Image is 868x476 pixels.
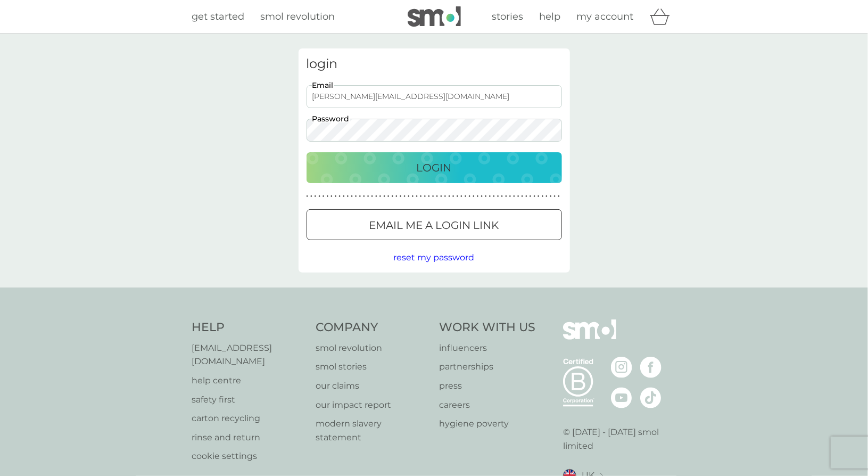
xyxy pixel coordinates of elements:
p: ● [509,194,511,199]
img: smol [563,319,616,356]
span: help [540,11,561,22]
a: get started [192,9,245,24]
a: help [540,9,561,24]
p: ● [452,194,454,199]
p: ● [392,194,394,199]
p: Login [417,159,452,176]
a: our impact report [316,398,429,412]
a: hygiene poverty [440,417,536,431]
h4: Help [192,319,305,336]
p: ● [513,194,515,199]
p: ● [485,194,487,199]
p: ● [545,194,548,199]
p: ● [395,194,398,199]
a: careers [440,398,536,412]
p: ● [343,194,345,199]
a: smol revolution [316,341,429,355]
p: ● [387,194,390,199]
p: ● [400,194,402,199]
p: ● [416,194,418,199]
p: ● [448,194,450,199]
p: ● [379,194,382,199]
a: carton recycling [192,412,305,425]
a: [EMAIL_ADDRESS][DOMAIN_NAME] [192,341,305,368]
p: ● [525,194,527,199]
p: ● [542,194,544,199]
a: our claims [316,379,429,393]
a: press [440,379,536,393]
a: help centre [192,374,305,388]
p: ● [550,194,552,199]
span: get started [192,11,245,22]
p: ● [367,194,369,199]
span: smol revolution [261,11,335,22]
p: ● [323,194,325,199]
p: ● [315,194,317,199]
p: ● [489,194,491,199]
p: ● [497,194,499,199]
p: ● [460,194,462,199]
p: ● [339,194,341,199]
p: ● [371,194,374,199]
div: basket [650,6,676,27]
img: visit the smol Youtube page [611,387,632,408]
p: Email me a login link [369,217,499,234]
a: influencers [440,341,536,355]
p: ● [432,194,434,199]
p: ● [347,194,349,199]
p: ● [465,194,467,199]
span: my account [577,11,634,22]
p: ● [355,194,357,199]
p: ● [428,194,430,199]
a: stories [492,9,524,24]
p: ● [408,194,410,199]
a: smol revolution [261,9,335,24]
p: ● [436,194,439,199]
span: reset my password [394,252,475,262]
p: ● [538,194,540,199]
p: ● [327,194,329,199]
img: visit the smol Tiktok page [640,387,662,408]
p: ● [505,194,507,199]
a: rinse and return [192,431,305,445]
p: ● [444,194,447,199]
p: ● [554,194,556,199]
a: partnerships [440,360,536,374]
p: ● [440,194,442,199]
p: ● [375,194,377,199]
p: ● [412,194,414,199]
p: © [DATE] - [DATE] smol limited [563,425,676,453]
p: ● [351,194,353,199]
p: ● [420,194,422,199]
button: Email me a login link [307,209,562,240]
a: cookie settings [192,449,305,463]
p: ● [493,194,495,199]
a: my account [577,9,634,24]
a: modern slavery statement [316,417,429,444]
p: ● [307,194,309,199]
p: ● [534,194,536,199]
a: smol stories [316,360,429,374]
p: ● [359,194,361,199]
p: ● [335,194,337,199]
button: reset my password [394,251,475,265]
p: ● [404,194,406,199]
p: ● [558,194,560,199]
p: ● [363,194,365,199]
img: visit the smol Facebook page [640,357,662,378]
p: ● [310,194,312,199]
span: stories [492,11,524,22]
p: ● [330,194,333,199]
